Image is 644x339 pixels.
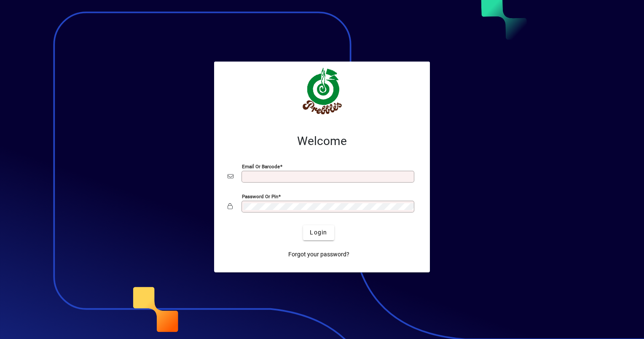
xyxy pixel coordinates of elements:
[242,193,278,199] mat-label: Password or Pin
[242,163,280,169] mat-label: Email or Barcode
[285,247,353,262] a: Forgot your password?
[310,228,327,237] span: Login
[228,134,416,148] h2: Welcome
[288,250,349,259] span: Forgot your password?
[303,225,334,240] button: Login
